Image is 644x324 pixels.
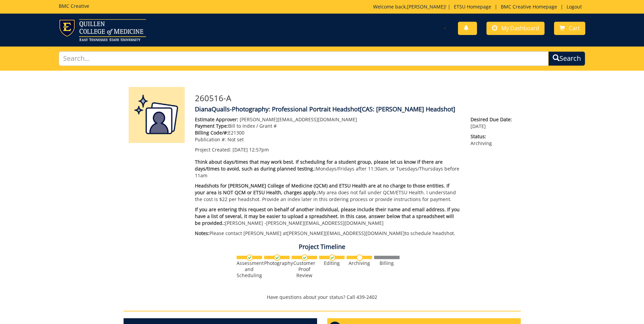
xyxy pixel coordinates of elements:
p: [PERSON_NAME] - [PERSON_NAME][EMAIL_ADDRESS][DOMAIN_NAME] [195,206,461,227]
div: Editing [319,260,345,266]
h5: BMC Creative [59,3,89,8]
img: ETSU logo [59,19,146,41]
span: Estimate Approver: [195,116,238,123]
span: [DATE] 12:57pm [233,146,269,153]
p: Archiving [471,133,515,147]
a: My Dashboard [486,22,545,35]
input: Search... [59,51,549,66]
h4: DianaQualls-Photography: Professional Portrait Headshot [195,106,516,113]
div: Archiving [347,260,372,266]
p: [PERSON_NAME][EMAIL_ADDRESS][DOMAIN_NAME] [195,116,461,123]
span: Cart [569,24,580,32]
p: Please contact [PERSON_NAME] at [PERSON_NAME][EMAIL_ADDRESS][DOMAIN_NAME] to schedule headshot. [195,230,461,237]
img: Product featured image [129,87,185,143]
span: Headshots for [PERSON_NAME] College of Medicine (QCM) and ETSU Health are at no charge to those e... [195,182,449,196]
p: Welcome back, ! | | | [373,3,585,10]
p: My area does not fall under QCM/ETSU Health. I understand the cost is $22 per headshot. Provide a... [195,182,461,203]
a: ETSU Homepage [450,3,495,10]
a: Cart [554,22,585,35]
button: Search [548,51,585,66]
span: Status: [471,133,515,140]
img: no [356,254,363,261]
img: checkmark [329,254,335,261]
a: [PERSON_NAME] [407,3,445,10]
div: Billing [374,260,400,266]
img: checkmark [246,254,253,261]
img: checkmark [274,254,280,261]
div: Customer Proof Review [292,260,317,278]
span: Payment Type: [195,123,228,129]
img: checkmark [301,254,308,261]
p: [DATE] [471,116,515,130]
span: Project Created: [195,146,231,153]
p: Mondays/Fridays after 11:30am, or Tuesdays/Thursdays before 11am [195,159,461,179]
h4: Project Timeline [124,244,521,250]
span: Desired Due Date: [471,116,515,123]
div: Photography [264,260,290,266]
span: Think about days/times that may work best. If scheduling for a student group, please let us know ... [195,159,443,172]
span: My Dashboard [501,24,539,32]
p: Have questions about your status? Call 439-2402 [124,294,521,301]
span: If you are entering this request on behalf of another individual, please include their name and e... [195,206,460,226]
p: E21300 [195,129,461,136]
a: BMC Creative Homepage [497,3,560,10]
div: Assessment and Scheduling [237,260,262,278]
h3: 260516-A [195,94,516,103]
span: [CAS: [PERSON_NAME] Headshot] [360,105,455,113]
span: Notes: [195,230,209,236]
span: Not set [227,136,244,143]
a: Logout [563,3,585,10]
span: Billing Code/#: [195,129,228,136]
p: Bill to Index / Grant # [195,123,461,129]
span: Publication #: [195,136,226,143]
